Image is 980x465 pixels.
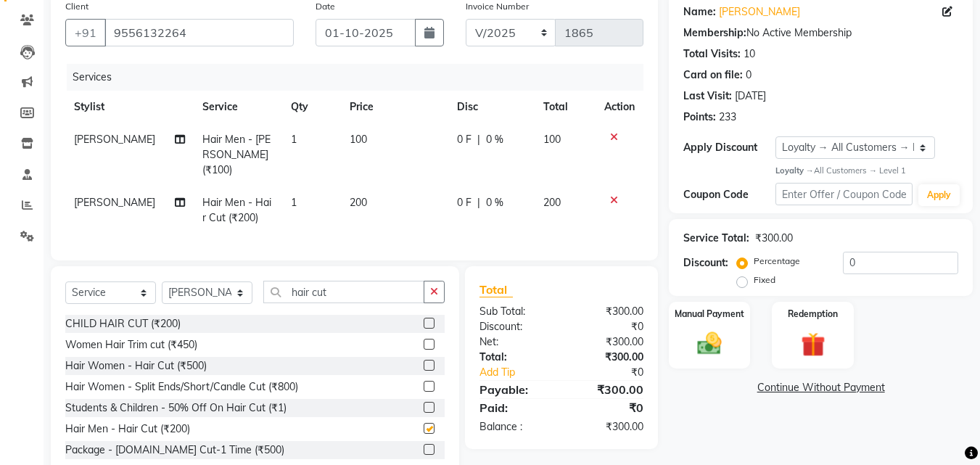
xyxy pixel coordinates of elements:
[775,165,814,176] strong: Loyalty →
[469,334,561,350] div: Net:
[735,89,766,104] div: [DATE]
[469,419,561,435] div: Balance :
[683,255,728,271] div: Discount:
[561,350,654,365] div: ₹300.00
[469,319,561,334] div: Discount:
[479,282,513,297] span: Total
[291,133,297,146] span: 1
[291,196,297,209] span: 1
[65,400,287,416] div: Students & Children - 50% Off On Hair Cut (₹1)
[350,133,367,146] span: 100
[683,4,716,20] div: Name:
[561,334,654,350] div: ₹300.00
[775,183,913,205] input: Enter Offer / Coupon Code
[65,421,190,437] div: Hair Men - Hair Cut (₹200)
[65,316,181,332] div: CHILD HAIR CUT (₹200)
[350,196,367,209] span: 200
[202,196,271,224] span: Hair Men - Hair Cut (₹200)
[457,195,472,210] span: 0 F
[65,19,106,46] button: +91
[469,350,561,365] div: Total:
[775,165,958,177] div: All Customers → Level 1
[561,381,654,398] div: ₹300.00
[683,89,732,104] div: Last Visit:
[683,187,775,202] div: Coupon Code
[74,133,155,146] span: [PERSON_NAME]
[596,91,643,123] th: Action
[469,365,577,380] a: Add Tip
[457,132,472,147] span: 0 F
[74,196,155,209] span: [PERSON_NAME]
[65,443,284,458] div: Package - [DOMAIN_NAME] Cut-1 Time (₹500)
[561,304,654,319] div: ₹300.00
[561,319,654,334] div: ₹0
[282,91,341,123] th: Qty
[683,25,958,41] div: No Active Membership
[683,231,749,246] div: Service Total:
[683,46,741,62] div: Total Visits:
[535,91,596,123] th: Total
[683,110,716,125] div: Points:
[202,133,271,176] span: Hair Men - [PERSON_NAME] (₹100)
[65,358,207,374] div: Hair Women - Hair Cut (₹500)
[683,140,775,155] div: Apply Discount
[341,91,448,123] th: Price
[194,91,282,123] th: Service
[477,132,480,147] span: |
[477,195,480,210] span: |
[65,337,197,353] div: Women Hair Trim cut (₹450)
[543,133,561,146] span: 100
[672,380,970,395] a: Continue Without Payment
[746,67,752,83] div: 0
[794,329,833,359] img: _gift.svg
[469,304,561,319] div: Sub Total:
[754,255,800,268] label: Percentage
[719,110,736,125] div: 233
[486,195,503,210] span: 0 %
[448,91,535,123] th: Disc
[469,399,561,416] div: Paid:
[469,381,561,398] div: Payable:
[683,67,743,83] div: Card on file:
[65,379,298,395] div: Hair Women - Split Ends/Short/Candle Cut (₹800)
[744,46,755,62] div: 10
[675,308,744,321] label: Manual Payment
[67,64,654,91] div: Services
[918,184,960,206] button: Apply
[104,19,294,46] input: Search by Name/Mobile/Email/Code
[561,419,654,435] div: ₹300.00
[543,196,561,209] span: 200
[577,365,655,380] div: ₹0
[263,281,424,303] input: Search or Scan
[754,273,775,287] label: Fixed
[65,91,194,123] th: Stylist
[486,132,503,147] span: 0 %
[561,399,654,416] div: ₹0
[719,4,800,20] a: [PERSON_NAME]
[755,231,793,246] div: ₹300.00
[788,308,838,321] label: Redemption
[690,329,729,357] img: _cash.svg
[683,25,746,41] div: Membership:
